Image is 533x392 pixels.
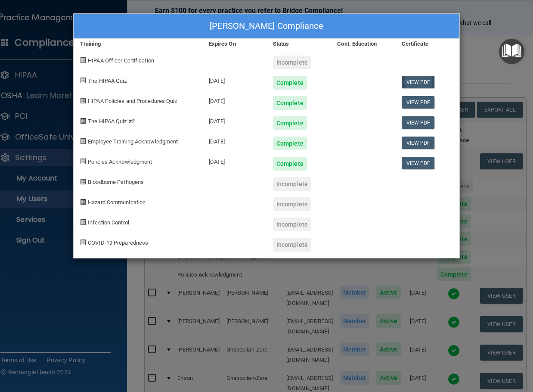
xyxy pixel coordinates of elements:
div: Incomplete [273,177,311,191]
a: View PDF [402,116,435,129]
div: [DATE] [202,130,266,150]
div: [PERSON_NAME] Compliance [74,14,459,39]
div: [DATE] [202,110,266,130]
span: Hazard Communication [88,199,146,205]
div: Complete [273,116,307,130]
a: View PDF [402,137,435,149]
span: The HIPAA Quiz #2 [88,118,135,124]
div: Expires On [202,39,266,49]
span: HIPAA Policies and Procedures Quiz [88,98,177,104]
span: Infection Control [88,219,129,226]
span: COVID-19 Preparedness [88,240,148,246]
a: View PDF [402,76,435,88]
a: View PDF [402,157,435,169]
div: [DATE] [202,69,266,90]
span: The HIPAA Quiz [88,78,127,84]
div: Training [74,39,202,49]
a: View PDF [402,96,435,109]
div: Complete [273,96,307,110]
div: Complete [273,76,307,90]
div: [DATE] [202,90,266,110]
span: Bloodborne Pathogens [88,179,144,185]
span: HIPAA Officer Certification [88,57,154,64]
button: Open Resource Center [499,39,524,64]
div: [DATE] [202,150,266,171]
div: Incomplete [273,197,311,211]
span: Policies Acknowledgment [88,159,152,165]
div: Incomplete [273,238,311,252]
div: Incomplete [273,218,311,231]
div: Certificate [395,39,459,49]
div: Complete [273,137,307,150]
div: Complete [273,157,307,171]
div: Cont. Education [331,39,395,49]
div: Incomplete [273,56,311,69]
div: Status [266,39,331,49]
span: Employee Training Acknowledgment [88,138,178,145]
